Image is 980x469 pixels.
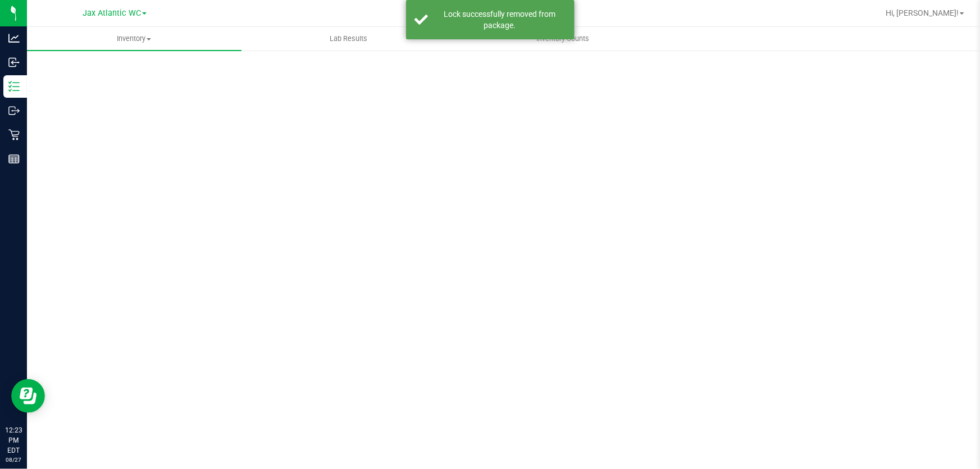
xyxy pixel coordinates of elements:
[5,425,22,456] p: 12:23 PM EDT
[241,27,456,51] a: Lab Results
[27,27,241,51] a: Inventory
[314,34,382,44] span: Lab Results
[886,8,959,17] span: Hi, [PERSON_NAME]!
[8,129,20,140] inline-svg: Retail
[11,379,45,413] iframe: Resource center
[8,105,20,116] inline-svg: Outbound
[83,8,141,18] span: Jax Atlantic WC
[5,456,22,464] p: 08/27
[8,33,20,44] inline-svg: Analytics
[27,34,241,44] span: Inventory
[8,57,20,68] inline-svg: Inbound
[8,153,20,165] inline-svg: Reports
[434,8,566,31] div: Lock successfully removed from package.
[8,81,20,92] inline-svg: Inventory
